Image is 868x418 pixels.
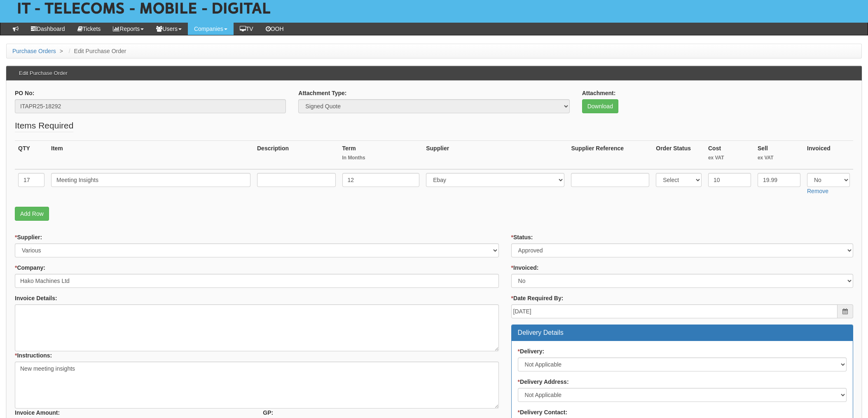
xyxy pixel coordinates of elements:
a: TV [234,23,260,35]
label: Date Required By: [511,294,564,302]
small: ex VAT [758,154,800,161]
h3: Edit Purchase Order [15,66,72,80]
small: ex VAT [708,154,751,161]
th: Supplier [423,141,568,170]
label: Instructions: [15,351,52,360]
label: Status: [511,233,533,241]
th: QTY [15,141,48,170]
legend: Items Required [15,119,73,132]
h3: Delivery Details [518,329,847,336]
a: Companies [188,23,234,35]
span: > [58,48,65,54]
th: Sell [754,141,804,170]
label: GP: [263,409,273,417]
th: Invoiced [804,141,853,170]
label: Delivery: [518,347,545,355]
th: Term [339,141,423,170]
a: Remove [807,188,828,194]
label: Delivery Address: [518,378,569,386]
label: Attachment Type: [298,89,346,97]
a: Dashboard [25,23,71,35]
label: Invoice Amount: [15,409,60,417]
a: Tickets [71,23,107,35]
a: Download [582,99,618,113]
th: Description [254,141,339,170]
a: Users [150,23,188,35]
small: In Months [342,154,420,161]
label: PO No: [15,89,34,97]
a: OOH [260,23,290,35]
label: Invoiced: [511,264,539,272]
label: Attachment: [582,89,616,97]
li: Edit Purchase Order [67,47,126,55]
label: Delivery Contact: [518,408,568,416]
a: Reports [107,23,150,35]
label: Supplier: [15,233,42,241]
th: Item [48,141,254,170]
th: Order Status [653,141,705,170]
th: Cost [705,141,754,170]
a: Purchase Orders [12,48,56,54]
label: Company: [15,264,45,272]
textarea: New meeting insights [15,362,499,409]
th: Supplier Reference [568,141,653,170]
label: Invoice Details: [15,294,57,302]
a: Add Row [15,207,49,221]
